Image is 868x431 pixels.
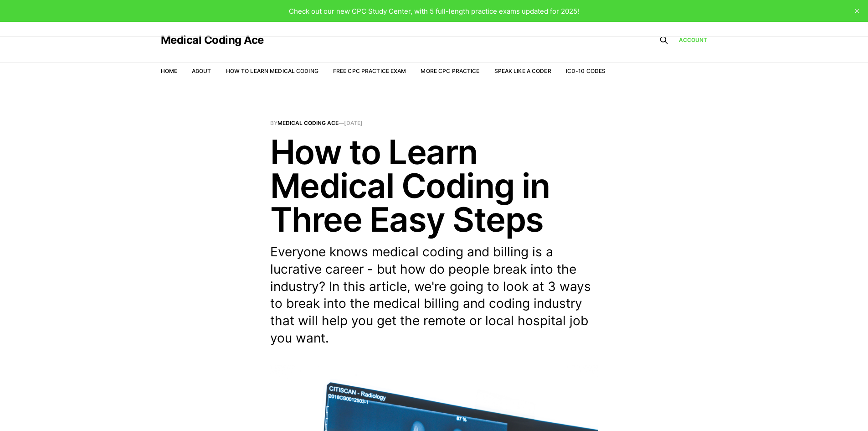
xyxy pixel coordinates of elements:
[679,36,708,44] a: Account
[566,68,606,74] a: ICD-10 Codes
[421,68,479,74] a: More CPC Practice
[270,120,598,126] span: By —
[226,68,318,74] a: How to Learn Medical Coding
[344,119,363,126] time: [DATE]
[161,68,177,74] a: Home
[494,68,551,74] a: Speak Like a Coder
[270,135,598,236] h1: How to Learn Medical Coding in Three Easy Steps
[820,386,868,431] iframe: portal-trigger
[850,4,864,18] button: close
[277,119,339,126] a: Medical Coding Ace
[161,35,264,46] a: Medical Coding Ace
[192,68,211,74] a: About
[270,244,598,347] p: Everyone knows medical coding and billing is a lucrative career - but how do people break into th...
[333,68,406,74] a: Free CPC Practice Exam
[289,7,579,16] span: Check out our new CPC Study Center, with 5 full-length practice exams updated for 2025!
